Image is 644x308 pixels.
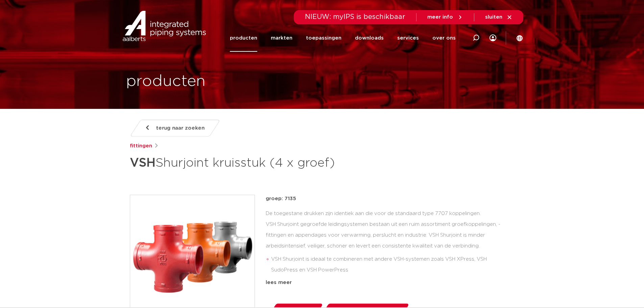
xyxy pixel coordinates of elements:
div: lees meer [266,279,515,287]
div: my IPS [490,24,496,52]
a: downloads [355,24,384,52]
span: meer info [427,15,453,20]
strong: VSH [130,157,156,169]
p: groep: 7135 [266,195,515,203]
nav: Menu [230,24,456,52]
a: terug naar zoeken [129,120,220,137]
h1: Shurjoint kruisstuk (4 x groef) [130,153,384,173]
div: De toegestane drukken zijn identiek aan die voor de standaard type 7707 koppelingen. VSH Shurjoin... [266,208,515,276]
a: markten [271,24,292,52]
a: over ons [432,24,456,52]
h1: producten [126,71,206,92]
span: NIEUW: myIPS is beschikbaar [305,14,405,20]
a: toepassingen [306,24,341,52]
li: VSH Shurjoint is ideaal te combineren met andere VSH-systemen zoals VSH XPress, VSH SudoPress en ... [271,254,515,276]
span: sluiten [485,15,502,20]
a: sluiten [485,14,512,20]
a: meer info [427,14,463,20]
a: services [397,24,419,52]
li: het ‘Aalberts integrated piping systems’ assortiment beslaat een volledig geïntegreerd systeem va... [271,276,515,297]
span: terug naar zoeken [156,123,205,134]
a: fittingen [130,142,152,150]
a: producten [230,24,257,52]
